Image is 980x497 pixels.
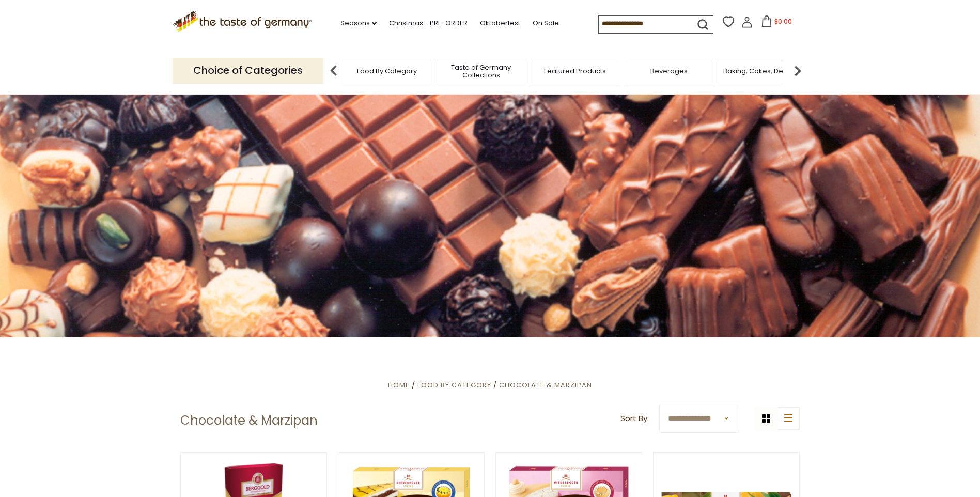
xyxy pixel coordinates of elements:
img: next arrow [787,60,808,81]
h1: Chocolate & Marzipan [180,413,318,428]
span: $0.00 [774,17,792,26]
a: Featured Products [544,67,606,75]
a: Food By Category [417,380,491,390]
a: Chocolate & Marzipan [499,380,592,390]
a: Oktoberfest [480,18,520,29]
a: Beverages [650,67,688,75]
a: Food By Category [357,67,417,75]
a: On Sale [533,18,559,29]
a: Seasons [340,18,377,29]
a: Baking, Cakes, Desserts [723,67,803,75]
a: Christmas - PRE-ORDER [389,18,468,29]
a: Taste of Germany Collections [440,64,522,79]
p: Choice of Categories [173,58,323,83]
button: $0.00 [755,15,799,31]
label: Sort By: [620,412,649,425]
img: previous arrow [323,60,344,81]
a: Home [388,380,410,390]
